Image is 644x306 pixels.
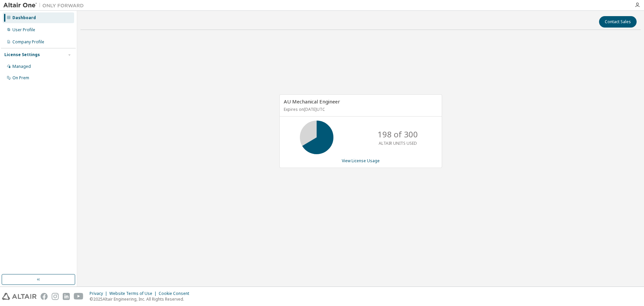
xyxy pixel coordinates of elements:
img: Altair One [3,2,87,9]
div: Company Profile [12,39,44,45]
img: facebook.svg [41,293,48,300]
span: AU Mechanical Engineer [284,98,340,105]
div: Website Terms of Use [109,291,159,296]
p: ALTAIR UNITS USED [379,140,417,146]
p: 198 of 300 [378,129,418,140]
a: View License Usage [342,158,380,164]
img: altair_logo.svg [2,293,37,300]
img: linkedin.svg [63,293,70,300]
img: youtube.svg [74,293,84,300]
div: Managed [12,64,31,69]
div: Dashboard [12,15,36,20]
div: License Settings [4,52,40,57]
div: On Prem [12,75,29,81]
img: instagram.svg [52,293,59,300]
p: © 2025 Altair Engineering, Inc. All Rights Reserved. [90,296,193,302]
p: Expires on [DATE] UTC [284,106,436,112]
div: Cookie Consent [159,291,193,296]
button: Contact Sales [599,16,637,28]
div: Privacy [90,291,109,296]
div: User Profile [12,27,35,33]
